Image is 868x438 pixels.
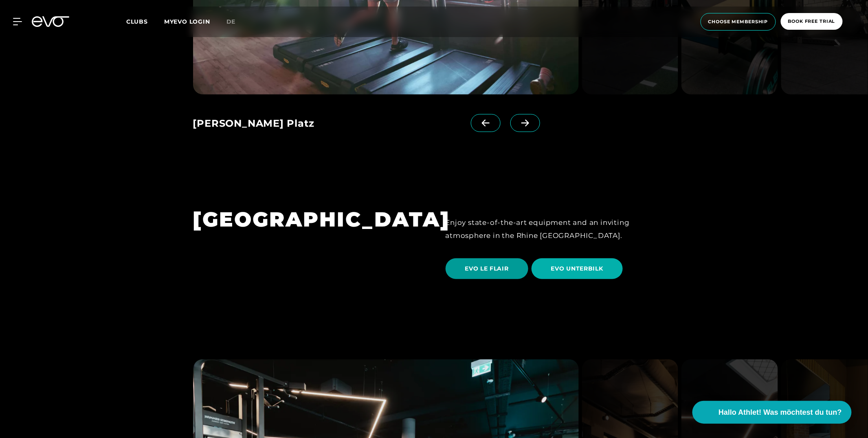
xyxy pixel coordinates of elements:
[126,18,148,25] span: Clubs
[446,252,532,285] a: EVO LE FLAIR
[193,206,423,233] h1: [GEOGRAPHIC_DATA]
[126,18,164,25] a: Clubs
[692,401,852,424] button: Hallo Athlet! Was möchtest du tun?
[465,264,509,273] span: EVO LE FLAIR
[532,252,626,285] a: EVO UNTERBILK
[708,18,768,25] span: choose membership
[226,18,236,25] span: de
[719,407,842,418] span: Hallo Athlet! Was möchtest du tun?
[446,216,675,242] div: Enjoy state-of-the-art equipment and an inviting atmosphere in the Rhine [GEOGRAPHIC_DATA].
[778,13,845,31] a: book free trial
[226,17,246,26] a: de
[788,18,835,25] span: book free trial
[698,13,778,31] a: choose membership
[551,264,603,273] span: EVO UNTERBILK
[164,18,210,25] a: MYEVO LOGIN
